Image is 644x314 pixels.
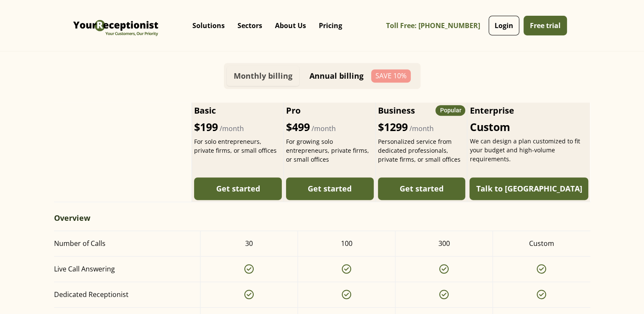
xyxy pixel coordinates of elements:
div: About Us [269,9,312,43]
span: /month [312,124,336,133]
div: Dedicated Receptionist [54,289,190,300]
div: Sectors [231,9,269,43]
a: Login [489,16,519,35]
p: About Us [275,21,306,30]
div: Get started [400,183,444,194]
h2: Business [378,104,415,117]
div: Get started [216,183,260,194]
span: /month [220,124,244,133]
a: Toll Free: [PHONE_NUMBER] [386,16,487,35]
img: Virtual Receptionist - Answering Service - Call and Live Chat Receptionist - Virtual Receptionist... [71,6,160,45]
a: Get started [378,177,466,200]
div: 100 [341,238,352,248]
div: For solo entrepreneurs, private firms, or small offices [194,137,282,155]
p: Sectors [238,21,262,30]
div: Save 10% [373,71,409,80]
div: Overview [54,212,590,224]
a: Talk to [GEOGRAPHIC_DATA] [469,177,588,200]
div: Personalized service from dedicated professionals, private firms, or small offices [378,137,466,164]
div: Number of Calls [54,238,190,249]
div: $1299 [378,120,466,134]
iframe: Chat Widget [502,222,644,314]
div: Get started [308,183,352,194]
div: Popular [440,106,461,115]
h2: Basic [194,104,216,117]
h2: Enterprise [469,104,588,117]
a: Get started [194,177,282,200]
div: 300 [438,238,450,248]
div: $499 [286,120,374,134]
div: Monthly billing [234,71,292,80]
div: Solutions [186,9,231,43]
div: $199 [194,120,282,134]
div: We can design a plan customized to fit your budget and high-volume requirements. [469,137,588,163]
a: Pricing [312,13,349,38]
a: Get started [286,177,374,200]
div: 30 [245,238,253,248]
p: Solutions [192,21,225,30]
div: Custom [469,120,588,133]
div: For growing solo entrepreneurs, private firms, or small offices [286,137,374,164]
a: Free trial [524,16,567,35]
div: Talk to [GEOGRAPHIC_DATA] [476,183,582,194]
div: Live Call Answering [54,263,190,275]
div: Annual billing [309,71,364,80]
a: home [71,6,160,45]
span: /month [409,124,434,133]
h2: Pro [286,104,374,117]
